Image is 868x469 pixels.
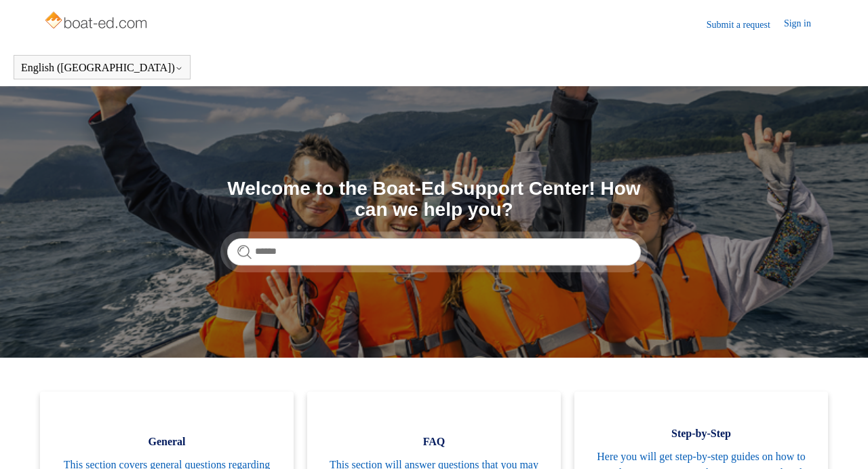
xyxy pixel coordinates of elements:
[227,238,641,265] input: Search
[707,18,784,32] a: Submit a request
[595,426,808,442] span: Step-by-Step
[60,434,273,450] span: General
[43,8,151,35] img: Boat-Ed Help Center home page
[227,179,641,221] h1: Welcome to the Boat-Ed Support Center! How can we help you?
[21,62,183,74] button: English ([GEOGRAPHIC_DATA])
[784,16,825,33] a: Sign in
[823,424,858,459] div: Live chat
[328,434,540,450] span: FAQ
